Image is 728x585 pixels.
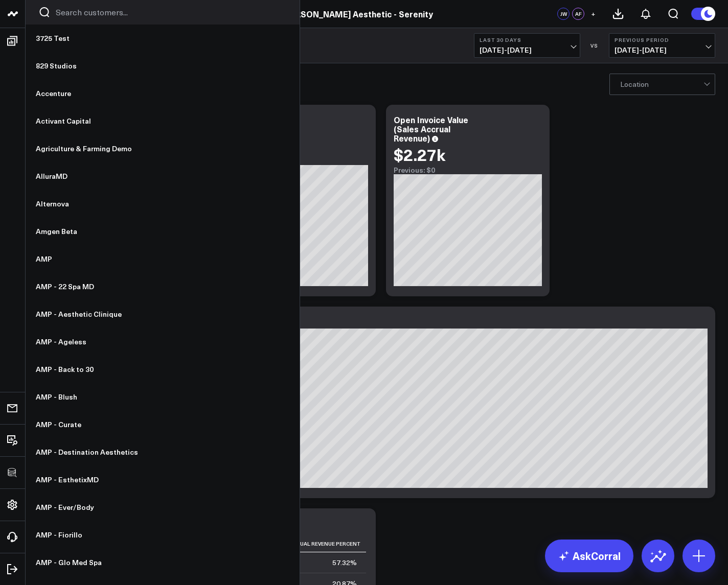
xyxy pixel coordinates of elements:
[587,8,599,20] button: +
[572,8,584,20] div: AF
[26,25,300,52] a: 3725 Test
[615,37,710,43] b: Previous Period
[26,52,300,80] a: 829 Studios
[394,114,468,144] div: Open Invoice Value (Sales Accrual Revenue)
[38,6,51,18] button: Search customers button
[26,328,300,356] a: AMP - Ageless
[26,80,300,107] a: Accenture
[394,145,445,163] div: $2.27k
[26,190,300,218] a: Alternova
[26,162,300,190] a: AlluraMD
[394,166,542,174] div: Previous: $0
[26,356,300,383] a: AMP - Back to 30
[609,33,715,58] button: Previous Period[DATE]-[DATE]
[26,245,300,273] a: AMP
[26,107,300,135] a: Activant Capital
[26,438,300,466] a: AMP - Destination Aesthetics
[26,549,300,576] a: AMP - Glo Med Spa
[247,535,366,552] th: Sales Accrual Revenue Percent
[480,37,575,43] b: Last 30 Days
[26,383,300,411] a: AMP - Blush
[332,557,357,568] div: 57.32%
[26,494,300,521] a: AMP - Ever/Body
[26,218,300,245] a: Amgen Beta
[26,521,300,549] a: AMP - Fiorillo
[26,135,300,162] a: Agriculture & Farming Demo
[557,8,570,20] div: JW
[26,411,300,438] a: AMP - Curate
[26,273,300,300] a: AMP - 22 Spa MD
[56,7,287,18] input: Search customers input
[283,8,433,19] a: [PERSON_NAME] Aesthetic - Serenity
[615,46,710,54] span: [DATE] - [DATE]
[26,300,300,328] a: AMP - Aesthetic Clinique
[480,46,575,54] span: [DATE] - [DATE]
[26,466,300,494] a: AMP - EsthetixMD
[474,33,580,58] button: Last 30 Days[DATE]-[DATE]
[585,42,604,49] div: VS
[591,10,596,17] span: +
[545,540,633,572] a: AskCorral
